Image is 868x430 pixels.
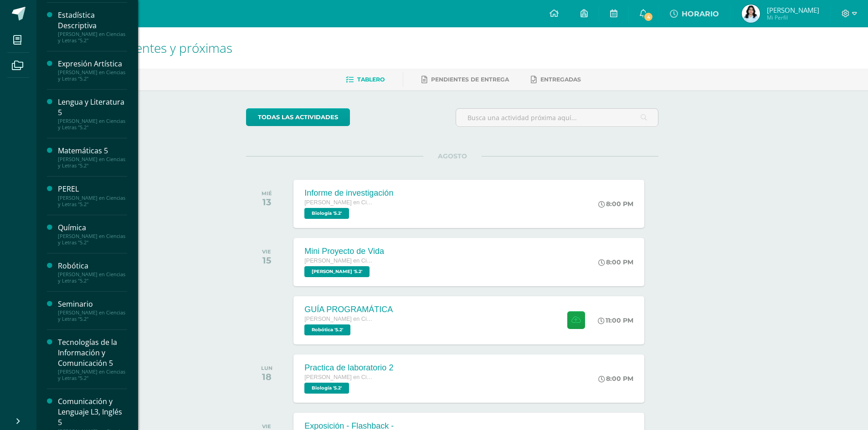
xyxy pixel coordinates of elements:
[58,299,127,322] a: Seminario[PERSON_NAME] en Ciencias y Letras "5.2"
[246,108,350,126] a: todas las Actividades
[262,423,272,430] div: VIE
[261,365,272,371] div: LUN
[58,118,127,131] div: [PERSON_NAME] en Ciencias y Letras "5.2"
[767,14,819,21] span: Mi Perfil
[598,316,633,324] div: 11:00 PM
[456,109,658,126] input: Busca una actividad próxima aquí...
[58,146,127,169] a: Matemáticas 5[PERSON_NAME] en Ciencias y Letras "5.2"
[58,396,127,428] div: Comunicación y Lenguaje L3, Inglés 5
[643,12,653,22] span: 4
[540,76,581,83] span: Entregadas
[262,190,272,197] div: MIÉ
[598,374,633,383] div: 8:00 PM
[304,305,393,314] div: GUÍA PROGRAMÁTICA
[304,383,349,394] span: Biología '5.2'
[58,223,127,233] div: Química
[261,371,272,382] div: 18
[767,5,819,15] span: [PERSON_NAME]
[304,258,373,264] span: [PERSON_NAME] en Ciencias y Letras
[304,188,393,198] div: Informe de investigación
[58,195,127,207] div: [PERSON_NAME] en Ciencias y Letras "5.2"
[304,208,349,219] span: Biología '5.2'
[431,76,509,83] span: Pendientes de entrega
[423,152,482,160] span: AGOSTO
[58,233,127,246] div: [PERSON_NAME] en Ciencias y Letras "5.2"
[58,184,127,194] div: PEREL
[58,156,127,169] div: [PERSON_NAME] en Ciencias y Letras "5.2"
[58,299,127,309] div: Seminario
[304,266,370,277] span: PEREL '5.2'
[58,97,127,118] div: Lengua y Literatura 5
[742,5,760,23] img: 8941c685f54627b9152dc87756334bd9.png
[58,59,127,69] div: Expresión Artística
[304,363,393,373] div: Practica de laboratorio 2
[58,10,127,44] a: Estadística Descriptiva[PERSON_NAME] en Ciencias y Letras "5.2"
[58,69,127,82] div: [PERSON_NAME] en Ciencias y Letras "5.2"
[357,76,385,83] span: Tablero
[304,324,350,335] span: Robótica '5.2'
[262,248,271,255] div: VIE
[58,146,127,156] div: Matemáticas 5
[682,10,719,18] span: HORARIO
[58,59,127,82] a: Expresión Artística[PERSON_NAME] en Ciencias y Letras "5.2"
[58,97,127,131] a: Lengua y Literatura 5[PERSON_NAME] en Ciencias y Letras "5.2"
[531,72,581,87] a: Entregadas
[58,271,127,284] div: [PERSON_NAME] en Ciencias y Letras "5.2"
[421,72,509,87] a: Pendientes de entrega
[58,223,127,246] a: Química[PERSON_NAME] en Ciencias y Letras "5.2"
[58,369,127,381] div: [PERSON_NAME] en Ciencias y Letras "5.2"
[304,374,373,380] span: [PERSON_NAME] en Ciencias y Letras
[58,337,127,369] div: Tecnologías de la Información y Comunicación 5
[58,337,127,381] a: Tecnologías de la Información y Comunicación 5[PERSON_NAME] en Ciencias y Letras "5.2"
[304,199,373,206] span: [PERSON_NAME] en Ciencias y Letras
[58,10,127,31] div: Estadística Descriptiva
[598,200,633,208] div: 8:00 PM
[262,197,272,207] div: 13
[58,184,127,207] a: PEREL[PERSON_NAME] en Ciencias y Letras "5.2"
[47,39,232,56] span: Actividades recientes y próximas
[304,247,384,256] div: Mini Proyecto de Vida
[58,31,127,44] div: [PERSON_NAME] en Ciencias y Letras "5.2"
[58,309,127,322] div: [PERSON_NAME] en Ciencias y Letras "5.2"
[58,261,127,271] div: Robótica
[598,258,633,266] div: 8:00 PM
[346,72,385,87] a: Tablero
[262,255,271,266] div: 15
[304,316,373,322] span: [PERSON_NAME] en Ciencias y Letras
[58,261,127,284] a: Robótica[PERSON_NAME] en Ciencias y Letras "5.2"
